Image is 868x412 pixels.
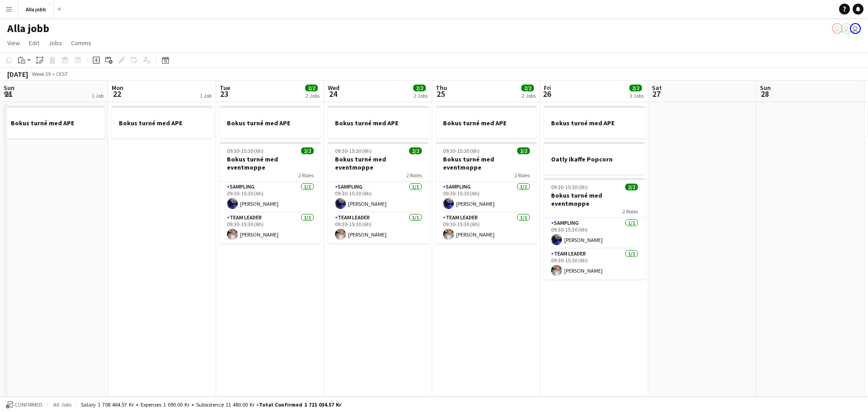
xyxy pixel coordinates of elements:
[71,39,91,47] span: Comms
[259,401,341,408] span: Total Confirmed 1 721 034.57 kr
[30,71,52,77] span: Week 39
[25,37,43,49] a: Edit
[7,70,28,79] div: [DATE]
[4,37,24,49] a: View
[5,400,44,410] button: Confirmed
[56,71,68,77] div: CEST
[19,0,54,18] button: Alla jobb
[52,401,73,408] span: All jobs
[832,23,843,34] app-user-avatar: Emil Hasselberg
[850,23,861,34] app-user-avatar: Stina Dahl
[81,401,341,408] div: Salary 1 708 464.57 kr + Expenses 1 090.00 kr + Subsistence 11 480.00 kr =
[7,39,20,47] span: View
[45,37,66,49] a: Jobs
[29,39,39,47] span: Edit
[14,402,42,408] span: Confirmed
[841,23,852,34] app-user-avatar: August Löfgren
[67,37,95,49] a: Comms
[48,39,62,47] span: Jobs
[7,22,49,35] h1: Alla jobb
